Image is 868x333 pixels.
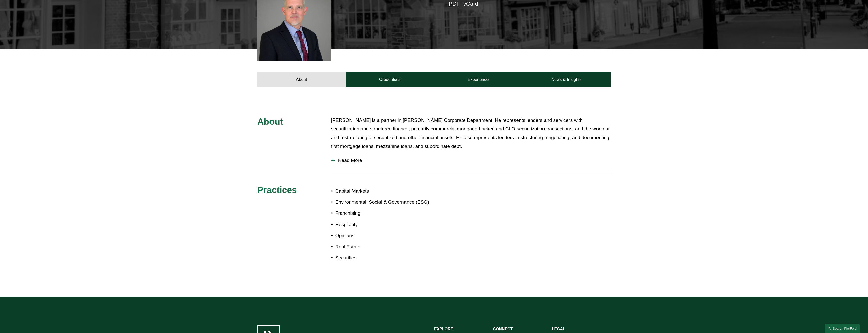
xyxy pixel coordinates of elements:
[493,327,513,331] strong: CONNECT
[335,231,434,240] p: Opinions
[346,72,434,87] a: Credentials
[335,158,611,163] span: Read More
[449,1,460,7] a: PDF
[257,116,283,126] span: About
[335,243,434,251] p: Real Estate
[257,72,346,87] a: About
[335,254,434,263] p: Securities
[331,154,611,167] button: Read More
[434,327,453,331] strong: EXPLORE
[825,324,860,333] a: Search this site
[335,209,434,218] p: Franchising
[552,327,565,331] strong: LEGAL
[522,72,611,87] a: News & Insights
[335,198,434,207] p: Environmental, Social & Governance (ESG)
[463,1,478,7] a: vCard
[434,72,522,87] a: Experience
[331,116,611,151] p: [PERSON_NAME] is a partner in [PERSON_NAME] Corporate Department. He represents lenders and servi...
[335,187,434,196] p: Capital Markets
[335,220,434,229] p: Hospitality
[257,185,297,195] span: Practices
